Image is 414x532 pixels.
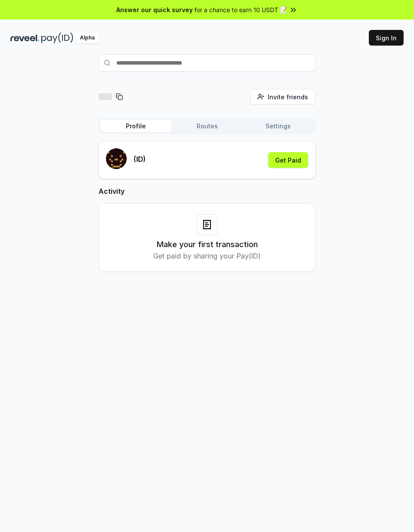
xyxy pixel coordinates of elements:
span: Invite friends [268,92,308,101]
p: (ID) [134,154,146,164]
div: Alpha [75,33,99,43]
button: Routes [171,120,243,132]
h3: Make your first transaction [157,238,258,251]
button: Profile [100,120,171,132]
h2: Activity [99,186,315,196]
button: Get Paid [268,152,308,168]
img: pay_id [41,33,73,43]
button: Sign In [369,30,404,46]
button: Invite friends [250,89,315,104]
span: Answer our quick survey [116,5,193,14]
p: Get paid by sharing your Pay(ID) [153,251,261,261]
img: reveel_dark [10,33,39,43]
span: for a chance to earn 10 USDT 📝 [194,5,287,14]
button: Settings [243,120,314,132]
